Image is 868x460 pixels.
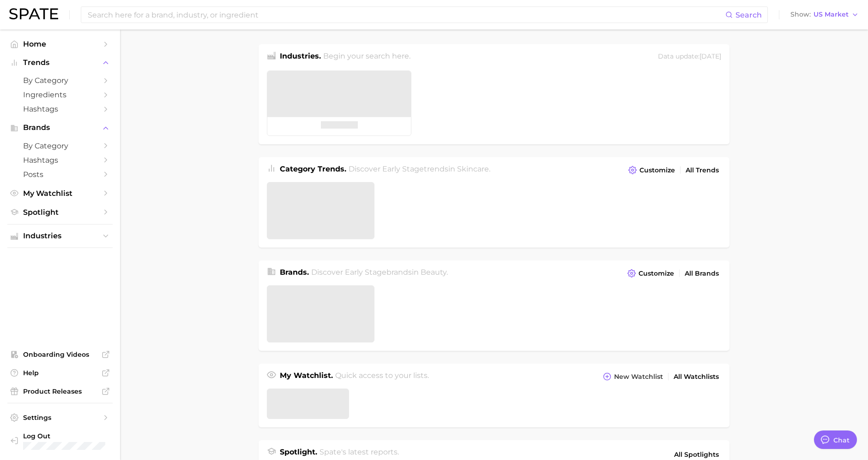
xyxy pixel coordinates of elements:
h1: Industries. [280,51,321,63]
span: Log Out [23,432,105,440]
span: Brands [23,124,97,132]
span: Product Releases [23,387,97,395]
span: Help [23,369,97,377]
a: My Watchlist [7,186,113,201]
span: skincare [458,165,489,173]
span: All Spotlights [674,449,719,460]
button: Industries [7,229,113,243]
span: US Market [814,12,849,17]
a: Product Releases [7,384,113,398]
input: Search here for a brand, industry, or ingredient [87,7,725,23]
span: Category Trends . [280,165,346,173]
a: All Watchlists [671,371,721,383]
a: Spotlight [7,205,113,219]
span: beauty [421,268,447,277]
button: Brands [7,121,113,135]
button: Customize [626,164,677,177]
span: Show [790,12,811,17]
button: Trends [7,56,113,70]
a: All Trends [683,164,721,177]
h2: Begin your search here. [324,51,411,63]
img: SPATE [9,8,58,19]
span: Spotlight [23,208,97,217]
span: Brands . [280,268,309,277]
a: Settings [7,411,113,425]
button: Customize [625,267,676,280]
span: Discover Early Stage trends in . [349,165,491,173]
span: All Brands [685,270,719,277]
span: Posts [23,170,97,179]
a: Home [7,37,113,51]
span: by Category [23,142,97,150]
a: by Category [7,73,113,88]
span: Settings [23,413,97,422]
span: My Watchlist [23,189,97,198]
span: All Trends [686,166,719,174]
span: Industries [23,232,97,240]
a: Posts [7,167,113,182]
div: Data update: [DATE] [658,51,721,63]
span: Search [735,11,762,19]
span: All Watchlists [674,373,719,381]
a: Ingredients [7,88,113,102]
span: Trends [23,59,97,67]
a: by Category [7,139,113,153]
button: New Watchlist [601,370,665,383]
a: Hashtags [7,153,113,167]
span: by Category [23,76,97,85]
a: All Brands [682,267,721,280]
span: Ingredients [23,90,97,99]
span: New Watchlist [614,373,663,381]
span: Onboarding Videos [23,350,97,359]
a: Help [7,366,113,380]
span: Hashtags [23,156,97,165]
span: Customize [639,270,674,277]
span: Hashtags [23,105,97,113]
h1: My Watchlist. [280,370,333,383]
h2: Quick access to your lists. [336,370,429,383]
a: Log out. Currently logged in with e-mail ykkim110@cosrx.co.kr. [7,429,113,453]
span: Discover Early Stage brands in . [312,268,448,277]
a: Hashtags [7,102,113,116]
span: Home [23,40,97,48]
a: Onboarding Videos [7,348,113,361]
span: Customize [639,166,675,174]
button: ShowUS Market [788,9,861,21]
